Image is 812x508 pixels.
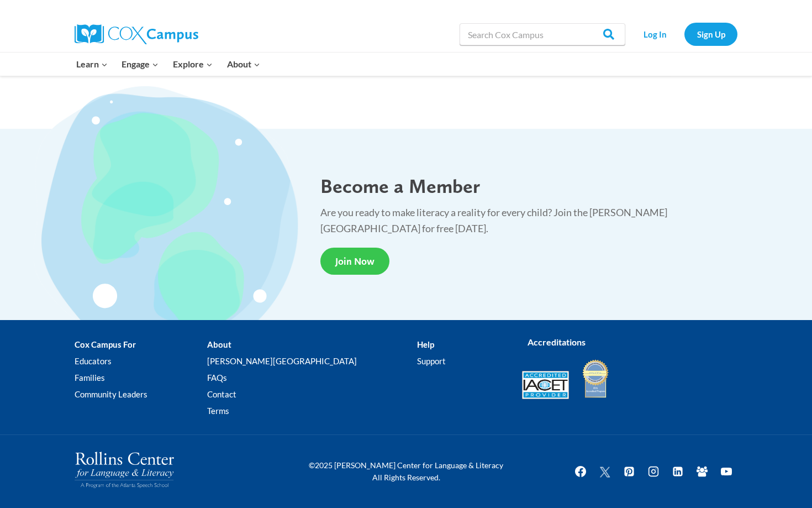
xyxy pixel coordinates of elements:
[631,23,737,45] nav: Secondary Navigation
[618,460,640,483] a: Pinterest
[301,459,511,484] p: ©2025 [PERSON_NAME] Center for Language & Literacy All Rights Reserved.
[220,53,267,76] button: Child menu of About
[207,403,416,420] a: Terms
[75,353,207,370] a: Educators
[631,23,679,45] a: Log In
[320,174,480,198] span: Become a Member
[75,370,207,386] a: Families
[69,53,115,76] button: Child menu of Learn
[320,248,389,275] a: Join Now
[166,53,220,76] button: Child menu of Explore
[69,53,267,76] nav: Primary Navigation
[75,386,207,403] a: Community Leaders
[684,23,737,45] a: Sign Up
[715,460,737,483] a: YouTube
[115,53,166,76] button: Child menu of Engage
[417,353,505,370] a: Support
[75,452,174,488] img: Rollins Center for Language & Literacy - A Program of the Atlanta Speech School
[522,371,569,399] img: Accredited IACET® Provider
[207,370,416,386] a: FAQs
[598,465,611,478] img: Twitter X icon white
[582,358,609,399] img: IDA Accredited
[320,205,740,237] p: Are you ready to make literacy a reality for every child? Join the [PERSON_NAME][GEOGRAPHIC_DATA]...
[75,24,198,44] img: Cox Campus
[570,460,592,483] a: Facebook
[667,460,689,483] a: Linkedin
[460,23,625,45] input: Search Cox Campus
[691,460,713,483] a: Facebook Group
[594,460,616,483] a: Twitter
[207,386,416,403] a: Contact
[642,460,665,483] a: Instagram
[207,353,416,370] a: [PERSON_NAME][GEOGRAPHIC_DATA]
[335,255,375,267] span: Join Now
[528,337,586,347] strong: Accreditations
